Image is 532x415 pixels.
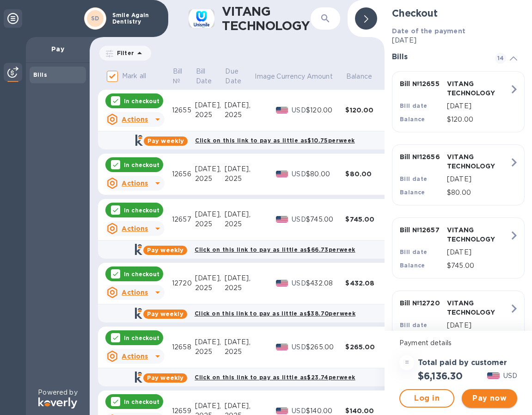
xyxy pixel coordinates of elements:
[225,283,254,293] div: 2025
[225,100,254,110] div: [DATE],
[225,174,254,184] div: 2025
[225,219,254,229] div: 2025
[400,189,425,196] b: Balance
[469,393,509,404] span: Pay now
[195,210,225,219] div: [DATE],
[392,291,525,352] button: Bill №12720VITANG TECHNOLOGYBill date[DATE]
[447,115,509,124] p: $120.00
[400,225,443,235] p: Bill № 12657
[276,280,288,286] img: USD
[195,374,355,381] b: Click on this link to pay as little as $23.74 per week
[225,210,254,219] div: [DATE],
[196,67,224,86] span: Bill Date
[276,344,288,350] img: USD
[172,105,195,115] div: 12655
[399,338,517,348] p: Payment details
[147,137,184,144] b: Pay weekly
[195,174,225,184] div: 2025
[124,161,159,169] p: In checkout
[418,359,507,367] h3: Total paid by customer
[292,215,306,224] p: USD
[33,44,82,54] p: Pay
[172,342,195,352] div: 12658
[124,398,159,406] p: In checkout
[195,283,225,293] div: 2025
[38,388,77,397] p: Powered by
[38,397,77,409] img: Logo
[225,273,254,283] div: [DATE],
[400,116,425,123] b: Balance
[195,337,225,347] div: [DATE],
[400,298,443,308] p: Bill № 12720
[195,310,355,317] b: Click on this link to pay as little as $38.70 per week
[225,337,254,347] div: [DATE],
[122,180,148,187] u: Actions
[447,79,490,98] p: VITANG TECHNOLOGY
[173,67,195,86] span: Bill №
[307,72,345,81] span: Amount
[122,71,146,81] p: Mark all
[345,342,385,352] div: $265.00
[147,374,183,381] b: Pay weekly
[195,401,225,411] div: [DATE],
[225,347,254,357] div: 2025
[447,152,490,171] p: VITANG TECHNOLOGY
[195,100,225,110] div: [DATE],
[306,169,345,179] div: $80.00
[345,279,385,288] div: $432.08
[392,217,525,279] button: Bill №12657VITANG TECHNOLOGYBill date[DATE]Balance$745.00
[225,67,253,86] span: Due Date
[306,215,345,224] div: $745.00
[172,215,195,224] div: 12657
[306,342,345,352] div: $265.00
[276,408,288,414] img: USD
[225,401,254,411] div: [DATE],
[122,353,148,360] u: Actions
[400,102,428,109] b: Bill date
[195,164,225,174] div: [DATE],
[392,144,525,205] button: Bill №12656VITANG TECHNOLOGYBill date[DATE]Balance$80.00
[400,152,443,161] p: Bill № 12656
[307,72,333,81] p: Amount
[306,279,345,288] div: $432.08
[195,219,225,229] div: 2025
[33,71,47,78] b: Bills
[462,389,517,408] button: Pay now
[400,322,428,328] b: Bill date
[399,355,414,370] div: =
[112,12,159,25] p: Smile Again Dentistry
[276,107,288,113] img: USD
[345,215,385,224] div: $745.00
[392,27,465,35] b: Date of the payment
[225,110,254,120] div: 2025
[196,67,212,86] p: Bill Date
[172,279,195,288] div: 12720
[447,188,509,198] p: $80.00
[147,247,183,254] b: Pay weekly
[195,137,355,144] b: Click on this link to pay as little as $10.75 per week
[276,72,305,81] p: Currency
[495,53,506,64] span: 14
[122,289,148,296] u: Actions
[345,105,385,115] div: $120.00
[306,105,345,115] div: $120.00
[173,67,183,86] p: Bill №
[195,110,225,120] div: 2025
[276,171,288,177] img: USD
[113,49,134,57] p: Filter
[292,279,306,288] p: USD
[392,53,484,62] h3: Bills
[447,225,490,244] p: VITANG TECHNOLOGY
[400,175,428,182] b: Bill date
[255,72,275,81] p: Image
[503,371,517,381] p: USD
[195,246,355,253] b: Click on this link to pay as little as $66.73 per week
[400,262,425,269] b: Balance
[346,72,384,81] span: Balance
[172,169,195,179] div: 12656
[147,310,183,317] b: Pay weekly
[122,225,148,232] u: Actions
[345,169,385,179] div: $80.00
[392,36,525,45] p: [DATE]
